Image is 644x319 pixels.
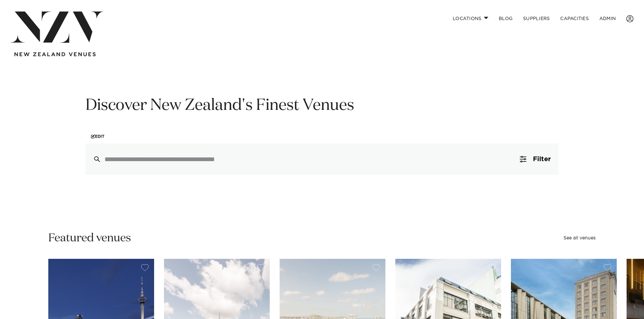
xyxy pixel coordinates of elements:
a: BLOG [494,12,518,26]
h1: Discover New Zealand's Finest Venues [85,95,559,116]
a: SUPPLIERS [518,12,555,26]
img: new-zealand-venues-text.png [14,52,96,57]
img: nzv-logo.png [11,12,103,43]
a: Locations [448,12,494,26]
a: See all venues [563,236,596,240]
button: Filter [512,143,559,175]
span: Filter [533,156,551,162]
a: Edit [85,129,110,143]
a: Capacities [555,12,594,26]
h2: Featured venues [48,231,131,246]
a: ADMIN [594,12,621,26]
